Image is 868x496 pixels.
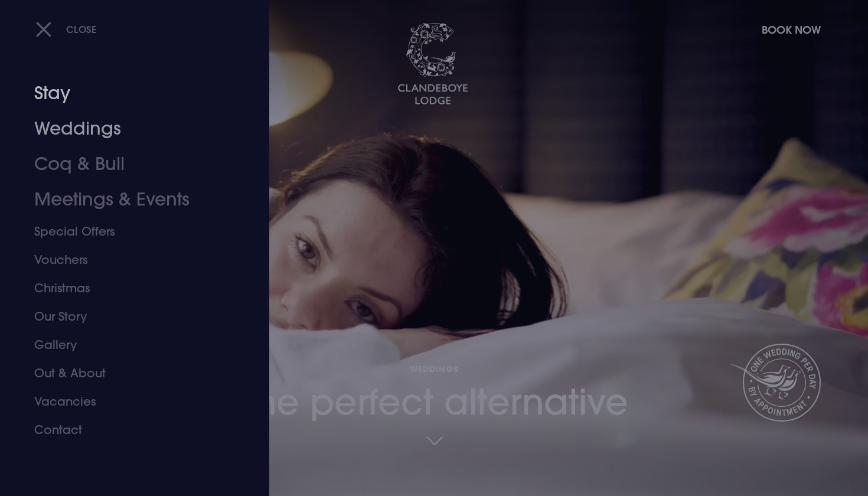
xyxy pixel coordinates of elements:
[34,331,221,359] a: Gallery
[34,146,221,182] a: Coq & Bull
[34,76,221,111] a: Stay
[34,387,221,416] a: Vacancies
[34,111,221,146] a: Weddings
[34,359,221,387] a: Out & About
[34,182,221,217] a: Meetings & Events
[35,17,97,41] button: Close
[34,217,221,246] a: Special Offers
[66,23,97,35] span: Close
[34,416,221,444] a: Contact
[34,302,221,331] a: Our Story
[34,274,221,302] a: Christmas
[34,246,221,274] a: Vouchers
